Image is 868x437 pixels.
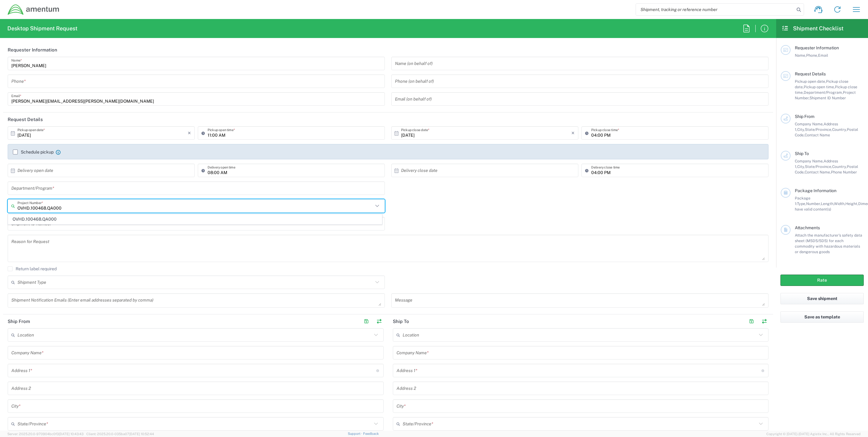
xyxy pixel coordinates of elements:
span: Ship From [795,114,814,119]
button: Save as template [780,311,864,323]
span: State/Province, [805,127,832,132]
i: × [571,128,575,138]
a: Support [348,432,363,435]
span: Company Name, [795,122,824,126]
span: Contact Name, [805,170,831,174]
span: Length, [821,201,834,206]
i: × [188,128,191,138]
span: Requester Information [795,45,839,50]
span: State/Province, [805,164,832,169]
h2: Shipment Checklist [782,25,844,32]
span: Ship To [795,151,809,156]
span: Pickup open time, [804,85,835,89]
h2: Requester Information [8,47,57,53]
span: OVHD.100468.QA000 [8,215,382,224]
span: City, [797,127,805,132]
span: Country, [832,164,847,169]
span: Copyright © [DATE]-[DATE] Agistix Inc., All Rights Reserved [766,431,861,437]
span: Attachments [795,225,820,230]
h2: Request Details [8,116,43,123]
span: Email [818,53,828,58]
span: Height, [845,201,858,206]
h2: Ship From [8,318,30,325]
span: Type, [797,201,806,206]
span: Name, [795,53,806,58]
label: Return label required [8,266,57,271]
span: Contact Name [805,133,830,137]
span: Company Name, [795,159,824,163]
h2: Desktop Shipment Request [7,25,77,32]
span: Country, [832,127,847,132]
span: Attach the manufacturer’s safety data sheet (MSDS/SDS) for each commodity with hazardous material... [795,233,862,254]
span: [DATE] 10:43:43 [59,432,84,436]
span: Package 1: [795,196,810,206]
span: Number, [806,201,821,206]
button: Save shipment [780,293,864,304]
button: Rate [780,275,864,286]
span: Department/Program, [804,90,843,95]
span: Phone Number [831,170,857,174]
span: Phone, [806,53,818,58]
span: Package Information [795,188,836,193]
input: Shipment, tracking or reference number [636,4,795,15]
span: Client: 2025.20.0-035ba07 [86,432,154,436]
label: Schedule pickup [13,150,54,154]
h2: Ship To [393,318,409,325]
span: Server: 2025.20.0-970904bc0f3 [7,432,84,436]
span: Pickup open date, [795,79,826,84]
span: [DATE] 10:52:44 [129,432,154,436]
span: Width, [834,201,845,206]
span: Request Details [795,71,826,76]
img: dyncorp [7,4,60,15]
span: City, [797,164,805,169]
a: Feedback [363,432,379,435]
span: Shipment ID Number [810,96,846,100]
